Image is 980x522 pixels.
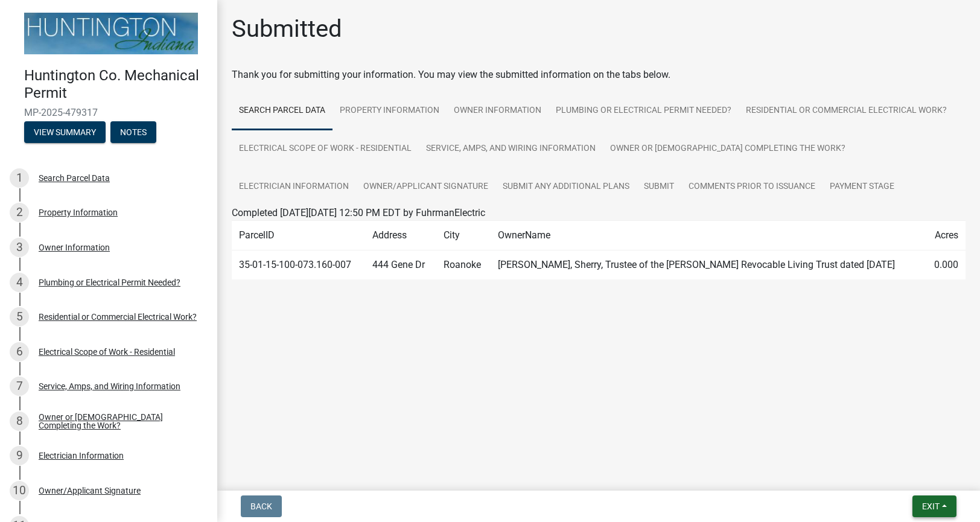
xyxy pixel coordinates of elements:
[10,446,29,465] div: 9
[365,221,436,250] td: Address
[10,377,29,396] div: 7
[39,451,124,460] div: Electrician Information
[491,221,924,250] td: OwnerName
[332,92,447,130] a: Property Information
[110,128,156,138] wm-modal-confirm: Notes
[110,121,156,143] button: Notes
[241,495,282,517] button: Back
[739,92,954,130] a: Residential or Commercial Electrical Work?
[365,250,436,280] td: 444 Gene Dr
[10,307,29,326] div: 5
[436,221,491,250] td: City
[39,313,197,321] div: Residential or Commercial Electrical Work?
[24,107,193,118] span: MP-2025-479317
[549,92,739,130] a: Plumbing or Electrical Permit Needed?
[924,250,966,280] td: 0.000
[39,413,198,430] div: Owner or [DEMOGRAPHIC_DATA] Completing the Work?
[232,250,365,280] td: 35-01-15-100-073.160-007
[491,250,924,280] td: [PERSON_NAME], Sherry, Trustee of the [PERSON_NAME] Revocable Living Trust dated [DATE]
[822,168,902,206] a: Payment Stage
[924,221,966,250] td: Acres
[603,130,853,168] a: Owner or [DEMOGRAPHIC_DATA] Completing the Work?
[232,221,365,250] td: ParcelID
[356,168,495,206] a: Owner/Applicant Signature
[24,13,198,54] img: Huntington County, Indiana
[24,67,208,102] h4: Huntington Co. Mechanical Permit
[39,486,141,495] div: Owner/Applicant Signature
[39,174,110,182] div: Search Parcel Data
[232,14,342,43] h1: Submitted
[232,68,966,82] div: Thank you for submitting your information. You may view the submitted information on the tabs below.
[912,495,956,517] button: Exit
[10,273,29,292] div: 4
[232,92,332,130] a: Search Parcel Data
[250,501,272,511] span: Back
[10,203,29,222] div: 2
[24,121,106,143] button: View Summary
[232,207,485,218] span: Completed [DATE][DATE] 12:50 PM EDT by FuhrmanElectric
[419,130,603,168] a: Service, Amps, and Wiring Information
[39,382,180,390] div: Service, Amps, and Wiring Information
[232,168,356,206] a: Electrician Information
[637,168,681,206] a: Submit
[39,278,180,287] div: Plumbing or Electrical Permit Needed?
[495,168,637,206] a: Submit Any Additional Plans
[447,92,549,130] a: Owner Information
[232,130,419,168] a: Electrical Scope of Work - Residential
[10,342,29,361] div: 6
[39,243,110,252] div: Owner Information
[10,238,29,257] div: 3
[922,501,940,511] span: Exit
[10,481,29,500] div: 10
[39,208,118,217] div: Property Information
[39,348,175,356] div: Electrical Scope of Work - Residential
[24,128,106,138] wm-modal-confirm: Summary
[10,168,29,188] div: 1
[436,250,491,280] td: Roanoke
[10,412,29,431] div: 8
[681,168,822,206] a: Comments Prior to Issuance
